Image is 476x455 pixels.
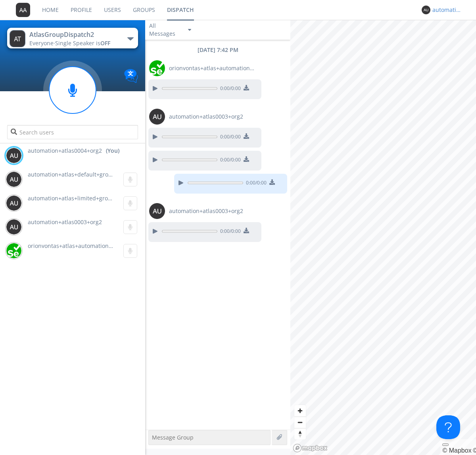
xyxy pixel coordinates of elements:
button: Zoom out [294,417,306,428]
span: Single Speaker is [55,39,110,47]
img: 373638.png [422,6,430,14]
span: 0:00 / 0:00 [217,156,241,165]
img: 373638.png [6,171,22,187]
span: automation+atlas0003+org2 [169,207,243,215]
span: 0:00 / 0:00 [243,179,267,188]
img: 373638.png [6,219,22,235]
span: 0:00 / 0:00 [217,85,241,94]
img: 29d36aed6fa347d5a1537e7736e6aa13 [149,60,165,76]
div: [DATE] 7:42 PM [145,46,290,54]
button: Reset bearing to north [294,428,306,440]
div: automation+atlas0004+org2 [432,6,462,14]
button: Zoom in [294,405,306,417]
img: 373638.png [6,195,22,211]
a: Mapbox logo [293,443,328,453]
div: Everyone · [29,39,119,47]
a: Mapbox [442,447,471,454]
img: 373638.png [149,109,165,125]
div: AtlasGroupDispatch2 [29,30,119,39]
img: 373638.png [149,203,165,219]
span: 0:00 / 0:00 [217,228,241,236]
div: (You) [106,147,119,155]
span: Zoom out [294,417,306,428]
div: All Messages [149,22,181,38]
img: Translation enabled [124,69,138,83]
button: AtlasGroupDispatch2Everyone·Single Speaker isOFF [7,28,138,48]
span: 0:00 / 0:00 [217,133,241,142]
span: OFF [100,39,110,47]
img: 373638.png [6,148,22,163]
img: 373638.png [10,30,25,47]
span: Reset bearing to north [294,428,306,440]
img: download media button [244,228,249,233]
span: automation+atlas+default+group+org2 [28,171,131,178]
input: Search users [7,125,138,139]
span: orionvontas+atlas+automation+org2 [28,242,124,250]
span: automation+atlas0004+org2 [28,147,102,155]
img: download media button [244,133,249,139]
span: orionvontas+atlas+automation+org2 [169,64,256,72]
iframe: Toggle Customer Support [436,415,460,439]
span: automation+atlas0003+org2 [169,113,243,121]
span: automation+atlas+limited+groups+org2 [28,194,133,202]
img: 29d36aed6fa347d5a1537e7736e6aa13 [6,243,22,259]
span: automation+atlas0003+org2 [28,218,102,226]
img: caret-down-sm.svg [188,29,191,31]
img: 373638.png [16,3,30,17]
img: download media button [269,179,275,185]
button: Toggle attribution [442,443,449,446]
img: download media button [244,156,249,162]
img: download media button [244,85,249,90]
